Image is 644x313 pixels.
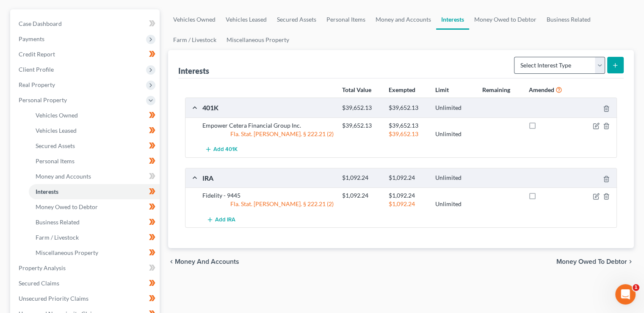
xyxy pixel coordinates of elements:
[12,260,160,276] a: Property Analysis
[342,86,371,93] strong: Total Value
[272,9,321,30] a: Secured Assets
[29,108,160,123] a: Vehicles Owned
[384,130,431,138] div: $39,652.13
[19,81,55,88] span: Real Property
[338,104,384,112] div: $39,652.13
[384,174,431,182] div: $1,092.24
[19,50,55,58] span: Credit Report
[615,284,636,305] iframe: Intercom live chat
[529,86,554,93] strong: Amended
[29,199,160,215] a: Money Owed to Debtor
[29,123,160,138] a: Vehicles Leased
[389,86,415,93] strong: Exempted
[19,66,54,73] span: Client Profile
[36,112,78,119] span: Vehicles Owned
[12,47,160,62] a: Credit Report
[19,20,62,27] span: Case Dashboard
[542,9,596,30] a: Business Related
[36,157,75,165] span: Personal Items
[198,173,338,182] div: IRA
[321,9,370,30] a: Personal Items
[556,258,627,265] span: Money Owed to Debtor
[36,203,98,210] span: Money Owed to Debtor
[29,138,160,154] a: Secured Assets
[29,184,160,199] a: Interests
[12,276,160,291] a: Secured Claims
[633,284,639,291] span: 1
[19,264,66,271] span: Property Analysis
[198,130,338,138] div: Fla. Stat. [PERSON_NAME]. § 222.21 (2)
[213,146,238,153] span: Add 401K
[19,279,59,287] span: Secured Claims
[384,200,431,208] div: $1,092.24
[431,104,478,112] div: Unlimited
[168,258,239,265] button: chevron_left Money and Accounts
[12,16,160,31] a: Case Dashboard
[431,200,478,208] div: Unlimited
[221,9,272,30] a: Vehicles Leased
[370,9,436,30] a: Money and Accounts
[431,174,478,182] div: Unlimited
[198,191,338,200] div: Fidelity - 9445
[215,216,235,223] span: Add IRA
[12,291,160,306] a: Unsecured Priority Claims
[627,258,634,265] i: chevron_right
[29,154,160,169] a: Personal Items
[19,35,44,42] span: Payments
[202,212,240,227] button: Add IRA
[36,234,79,241] span: Farm / Livestock
[435,86,449,93] strong: Limit
[431,130,478,138] div: Unlimited
[168,30,221,50] a: Farm / Livestock
[168,258,175,265] i: chevron_left
[29,215,160,230] a: Business Related
[36,127,77,134] span: Vehicles Leased
[469,9,542,30] a: Money Owed to Debtor
[338,191,384,200] div: $1,092.24
[221,30,294,50] a: Miscellaneous Property
[198,103,338,112] div: 401K
[556,258,634,265] button: Money Owed to Debtor chevron_right
[482,86,510,93] strong: Remaining
[36,188,58,195] span: Interests
[198,200,338,208] div: Fla. Stat. [PERSON_NAME]. § 222.21 (2)
[175,258,239,265] span: Money and Accounts
[338,121,384,130] div: $39,652.13
[36,142,75,149] span: Secured Assets
[338,174,384,182] div: $1,092.24
[36,173,91,180] span: Money and Accounts
[19,295,88,302] span: Unsecured Priority Claims
[168,9,221,30] a: Vehicles Owned
[436,9,469,30] a: Interests
[384,121,431,130] div: $39,652.13
[202,142,240,157] button: Add 401K
[36,249,98,256] span: Miscellaneous Property
[198,121,338,130] div: Empower Cetera Financial Group Inc.
[29,245,160,260] a: Miscellaneous Property
[29,230,160,245] a: Farm / Livestock
[178,66,209,76] div: Interests
[29,169,160,184] a: Money and Accounts
[384,104,431,112] div: $39,652.13
[384,191,431,200] div: $1,092.24
[19,96,67,103] span: Personal Property
[36,218,80,226] span: Business Related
